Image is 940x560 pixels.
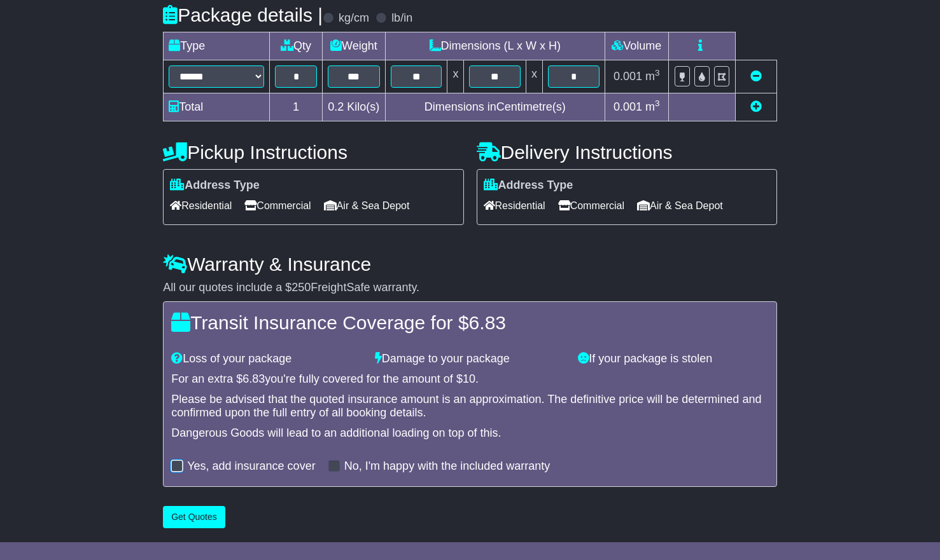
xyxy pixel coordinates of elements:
span: m [645,70,660,83]
label: No, I'm happy with the included warranty [344,460,551,474]
label: Yes, add insurance cover [187,460,315,474]
h4: Delivery Instructions [477,142,777,163]
td: x [526,60,543,93]
td: Dimensions in Centimetre(s) [385,93,605,121]
h4: Warranty & Insurance [163,254,777,275]
a: Add new item [750,100,762,113]
label: lb/in [391,11,412,25]
td: Qty [270,32,323,60]
span: 10 [463,372,475,385]
span: 0.001 [614,70,642,83]
div: Dangerous Goods will lead to an additional loading on top of this. [171,427,769,440]
div: If your package is stolen [572,352,775,366]
div: For an extra $ you're fully covered for the amount of $ . [171,372,769,386]
sup: 3 [655,68,660,78]
td: Weight [322,32,385,60]
span: 0.001 [614,100,642,113]
button: Get Quotes [163,506,225,528]
label: Address Type [484,179,573,193]
div: Loss of your package [165,352,368,366]
td: Volume [605,32,668,60]
sup: 3 [655,99,660,108]
div: Damage to your package [368,352,572,366]
div: All our quotes include a $ FreightSafe warranty. [163,281,777,295]
td: Kilo(s) [322,93,385,121]
span: 6.83 [469,312,506,333]
span: 6.83 [242,372,265,385]
td: Type [164,32,270,60]
label: kg/cm [339,11,369,25]
h4: Transit Insurance Coverage for $ [171,312,769,333]
span: Residential [170,196,232,215]
span: Air & Sea Depot [324,196,410,215]
span: 250 [291,281,311,294]
a: Remove this item [750,70,762,83]
label: Address Type [170,179,260,193]
td: x [447,60,464,93]
h4: Package details | [163,4,323,25]
td: Dimensions (L x W x H) [385,32,605,60]
div: Please be advised that the quoted insurance amount is an approximation. The definitive price will... [171,393,769,420]
span: Commercial [244,196,311,215]
h4: Pickup Instructions [163,142,463,163]
span: Commercial [558,196,624,215]
span: 0.2 [328,100,344,113]
span: m [645,100,660,113]
td: 1 [270,93,323,121]
span: Air & Sea Depot [637,196,723,215]
span: Residential [484,196,545,215]
td: Total [164,93,270,121]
